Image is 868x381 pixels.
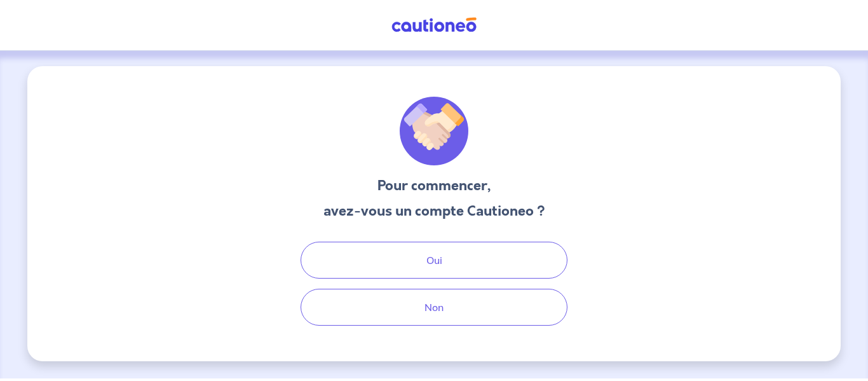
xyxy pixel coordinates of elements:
[323,201,545,221] h3: avez-vous un compte Cautioneo ?
[323,176,545,196] h3: Pour commencer,
[400,97,468,165] img: illu_welcome.svg
[301,242,567,279] button: Oui
[301,289,567,326] button: Non
[386,17,482,33] img: Cautioneo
